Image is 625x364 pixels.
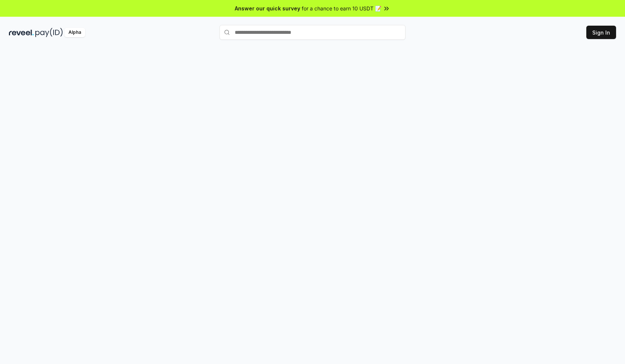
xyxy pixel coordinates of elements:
[64,28,85,37] div: Alpha
[9,28,34,37] img: reveel_dark
[302,4,381,12] span: for a chance to earn 10 USDT 📝
[35,28,63,37] img: pay_id
[235,4,300,12] span: Answer our quick survey
[586,26,616,39] button: Sign In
